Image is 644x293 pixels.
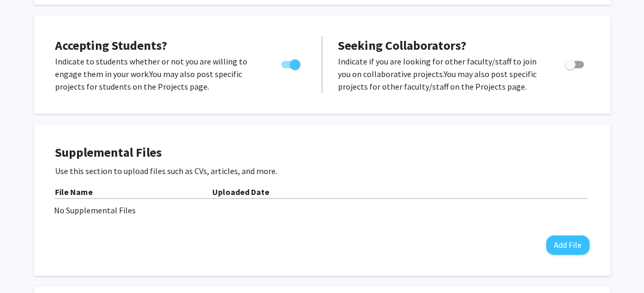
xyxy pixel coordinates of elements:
[277,55,306,71] div: Toggle
[8,246,45,285] iframe: Chat
[55,145,590,160] h4: Supplemental Files
[561,55,590,71] div: Toggle
[212,187,269,197] b: Uploaded Date
[338,37,466,53] span: Seeking Collaborators?
[546,235,590,255] button: Add File
[55,187,93,197] b: File Name
[55,165,590,177] p: Use this section to upload files such as CVs, articles, and more.
[55,37,167,53] span: Accepting Students?
[54,204,591,216] div: No Supplemental Files
[55,55,261,93] p: Indicate to students whether or not you are willing to engage them in your work. You may also pos...
[338,55,545,93] p: Indicate if you are looking for other faculty/staff to join you on collaborative projects. You ma...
